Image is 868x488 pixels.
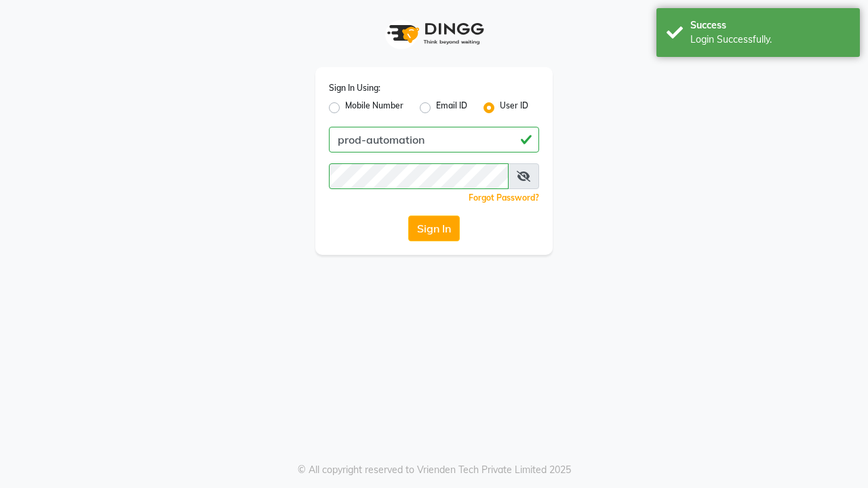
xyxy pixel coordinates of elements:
[500,100,528,116] label: User ID
[329,82,380,94] label: Sign In Using:
[469,192,539,203] a: Forgot Password?
[690,18,850,33] div: Success
[380,14,488,54] img: logo1.svg
[329,127,539,152] input: Username
[329,163,509,189] input: Username
[436,100,467,116] label: Email ID
[408,216,460,241] button: Sign In
[690,33,850,47] div: Login Successfully.
[345,100,403,116] label: Mobile Number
